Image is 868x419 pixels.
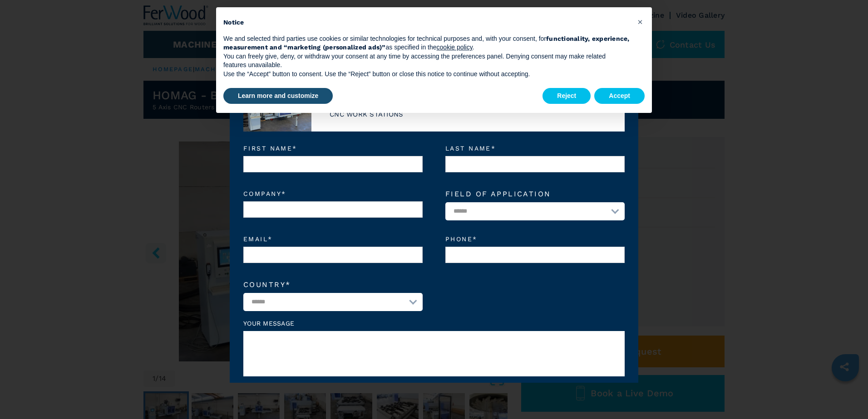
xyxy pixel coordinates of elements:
em: Phone [445,236,625,242]
label: Field of application [445,190,625,198]
input: Email* [243,247,423,263]
a: cookie policy [437,44,473,51]
label: Your message [243,320,625,326]
span: × [637,16,643,27]
h2: Notice [223,18,630,27]
button: Accept [594,88,645,104]
em: First name [243,145,423,151]
input: Phone* [445,247,625,263]
p: You can freely give, deny, or withdraw your consent at any time by accessing the preferences pane... [223,52,630,70]
button: Reject [542,88,591,104]
label: Country [243,281,423,288]
em: Company [243,190,423,197]
input: First name* [243,156,423,172]
input: Last name* [445,156,625,172]
input: Company* [243,201,423,218]
strong: functionality, experience, measurement and “marketing (personalized ads)” [223,35,630,51]
button: Close this notice [633,15,647,29]
button: Learn more and customize [223,88,333,104]
p: Use the “Accept” button to consent. Use the “Reject” button or close this notice to continue with... [223,70,630,79]
em: Last name [445,145,625,151]
p: We and selected third parties use cookies or similar technologies for technical purposes and, wit... [223,34,630,52]
em: Email [243,236,423,242]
